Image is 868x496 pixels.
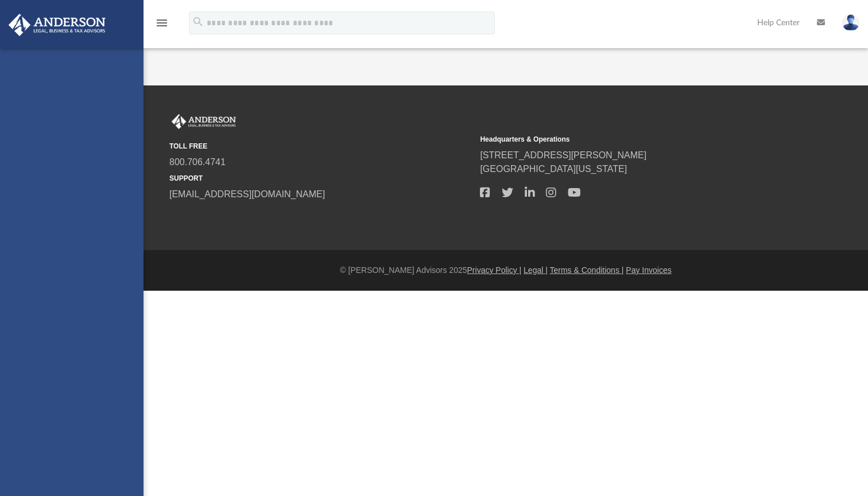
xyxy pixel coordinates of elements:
div: © [PERSON_NAME] Advisors 2025 [144,264,868,276]
i: search [192,15,204,28]
img: Anderson Advisors Platinum Portal [5,14,109,36]
a: Pay Invoices [626,265,671,275]
small: SUPPORT [169,173,472,183]
img: Anderson Advisors Platinum Portal [169,114,238,129]
a: Legal | [524,265,548,275]
a: [GEOGRAPHIC_DATA][US_STATE] [480,164,627,174]
small: TOLL FREE [169,141,472,151]
a: [STREET_ADDRESS][PERSON_NAME] [480,150,646,160]
a: Privacy Policy | [467,265,522,275]
i: menu [155,16,169,30]
a: 800.706.4741 [169,157,226,167]
img: User Pic [842,14,859,31]
small: Headquarters & Operations [480,134,782,144]
a: menu [155,22,169,30]
a: [EMAIL_ADDRESS][DOMAIN_NAME] [169,189,325,199]
a: Terms & Conditions | [550,265,624,275]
